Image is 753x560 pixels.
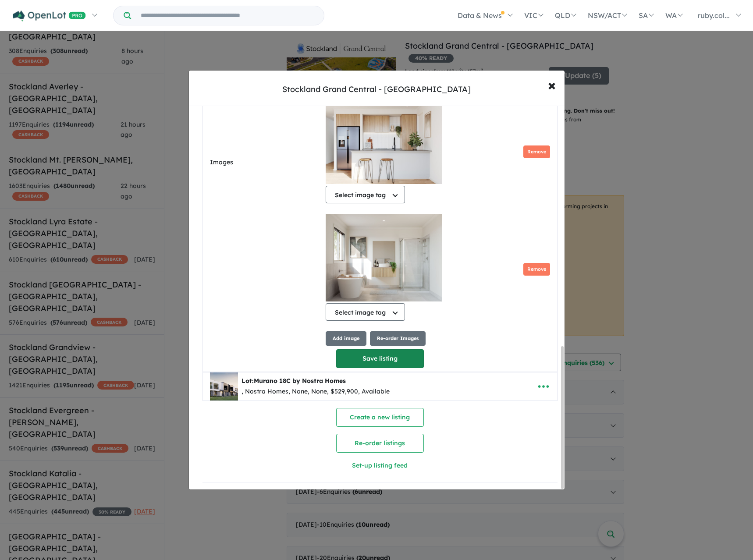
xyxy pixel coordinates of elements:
[336,408,424,427] button: Create a new listing
[210,372,238,401] img: Stockland%20Grand%20Central%20-%20Tarneit%20-%20Lot%20Murano%2018C%20by%20Nostra%20Homes%20-Copy-...
[326,96,443,184] img: Stockland Grand Central - Tarneit - Lot Murano 21t by Nostra Homes
[291,456,469,475] button: Set-up listing feed
[210,157,322,168] label: Images
[13,11,86,21] img: Openlot PRO Logo White
[370,331,426,346] button: Re-order Images
[242,386,390,397] div: , Nostra Homes, None, None, $529,900, Available
[282,84,471,95] div: Stockland Grand Central - [GEOGRAPHIC_DATA]
[133,6,322,25] input: Try estate name, suburb, builder or developer
[523,263,550,276] button: Remove
[336,434,424,453] button: Re-order listings
[548,75,556,94] span: ×
[242,377,346,385] b: Lot:
[698,11,730,20] span: ruby.col...
[336,349,424,368] button: Save listing
[523,145,550,158] button: Remove
[326,331,366,346] button: Add image
[326,303,405,321] button: Select image tag
[254,377,346,385] span: Murano 18C by Nostra Homes
[326,214,443,301] img: Stockland Grand Central - Tarneit - Lot Murano 21t by Nostra Homes
[326,186,405,203] button: Select image tag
